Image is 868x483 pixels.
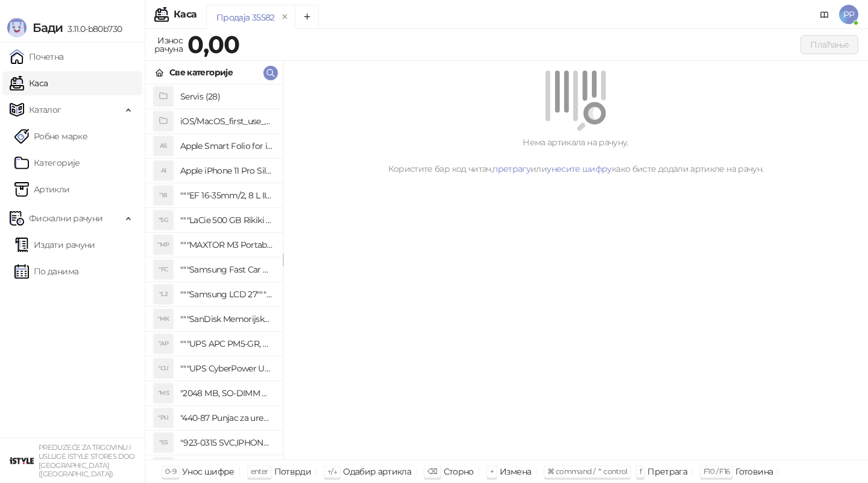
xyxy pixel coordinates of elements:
div: "FC [154,260,173,279]
h4: Apple iPhone 11 Pro Silicone Case - Black [180,161,273,180]
button: Плаћање [800,35,858,54]
span: ↑/↓ [327,467,337,476]
div: Нема артикала на рачуну. Користите бар код читач, или како бисте додали артикле на рачун. [298,136,854,175]
a: Документација [815,5,834,24]
a: Каса [10,71,48,95]
button: Add tab [295,5,319,29]
span: Фискални рачуни [29,206,102,230]
span: ⌘ command / ⌃ control [547,467,627,476]
span: 3.11.0-b80b730 [63,24,122,34]
h4: """EF 16-35mm/2, 8 L III USM""" [180,186,273,205]
span: F10 / F16 [703,467,729,476]
h4: "440-87 Punjac za uredjaje sa micro USB portom 4/1, Stand." [180,408,273,428]
h4: """Samsung Fast Car Charge Adapter, brzi auto punja_, boja crna""" [180,260,273,279]
h4: """MAXTOR M3 Portable 2TB 2.5"""" crni eksterni hard disk HX-M201TCB/GM""" [180,235,273,254]
div: grid [145,84,283,459]
span: PP [839,5,858,24]
a: Почетна [10,45,64,69]
div: "AP [154,334,173,353]
h4: iOS/MacOS_first_use_assistance (4) [180,112,273,131]
div: "SD [154,458,173,477]
h4: """LaCie 500 GB Rikiki USB 3.0 / Ultra Compact & Resistant aluminum / USB 3.0 / 2.5""""""" [180,210,273,230]
div: "5G [154,210,173,230]
div: Продаја 35582 [216,11,275,24]
div: "18 [154,186,173,205]
span: 0-9 [165,467,176,476]
div: AI [154,161,173,180]
h4: """UPS APC PM5-GR, Essential Surge Arrest,5 utic_nica""" [180,334,273,353]
h4: """UPS CyberPower UT650EG, 650VA/360W , line-int., s_uko, desktop""" [180,359,273,378]
span: + [490,467,494,476]
div: Готовина [735,464,773,479]
button: remove [277,12,293,22]
span: Бади [33,21,63,35]
div: "CU [154,359,173,378]
span: Каталог [29,98,61,122]
div: AS [154,136,173,156]
h4: "2048 MB, SO-DIMM DDRII, 667 MHz, Napajanje 1,8 0,1 V, Latencija CL5" [180,384,273,403]
div: Измена [500,464,531,479]
span: ⌫ [427,467,437,476]
div: "MS [154,384,173,403]
h4: "923-0315 SVC,IPHONE 5/5S BATTERY REMOVAL TRAY Držač za iPhone sa kojim se otvara display [180,433,273,452]
small: PREDUZEĆE ZA TRGOVINU I USLUGE ISTYLE STORES DOO [GEOGRAPHIC_DATA] ([GEOGRAPHIC_DATA]) [39,443,135,478]
strong: 0,00 [187,30,239,59]
div: Одабир артикла [343,464,411,479]
span: enter [251,467,268,476]
a: Робне марке [14,124,87,148]
span: f [640,467,641,476]
a: унесите шифру [547,163,612,174]
div: "MK [154,309,173,329]
h4: Apple Smart Folio for iPad mini (A17 Pro) - Sage [180,136,273,156]
h4: Servis (28) [180,87,273,106]
a: претрагу [492,163,530,174]
div: "L2 [154,285,173,304]
h4: "923-0448 SVC,IPHONE,TOURQUE DRIVER KIT .65KGF- CM Šrafciger " [180,458,273,477]
div: "PU [154,408,173,428]
div: Све категорије [169,66,233,79]
div: Износ рачуна [152,33,185,57]
div: "S5 [154,433,173,452]
div: Унос шифре [182,464,234,479]
a: По данима [14,259,78,283]
a: Категорије [14,151,80,175]
img: Logo [7,18,27,37]
img: 64x64-companyLogo-77b92cf4-9946-4f36-9751-bf7bb5fd2c7d.png [10,449,34,473]
a: Издати рачуни [14,233,95,257]
div: Каса [174,10,197,19]
h4: """Samsung LCD 27"""" C27F390FHUXEN""" [180,285,273,304]
div: "MP [154,235,173,254]
h4: """SanDisk Memorijska kartica 256GB microSDXC sa SD adapterom SDSQXA1-256G-GN6MA - Extreme PLUS, ... [180,309,273,329]
div: Потврди [274,464,312,479]
a: ArtikliАртикли [14,177,70,201]
div: Претрага [647,464,687,479]
div: Сторно [444,464,474,479]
